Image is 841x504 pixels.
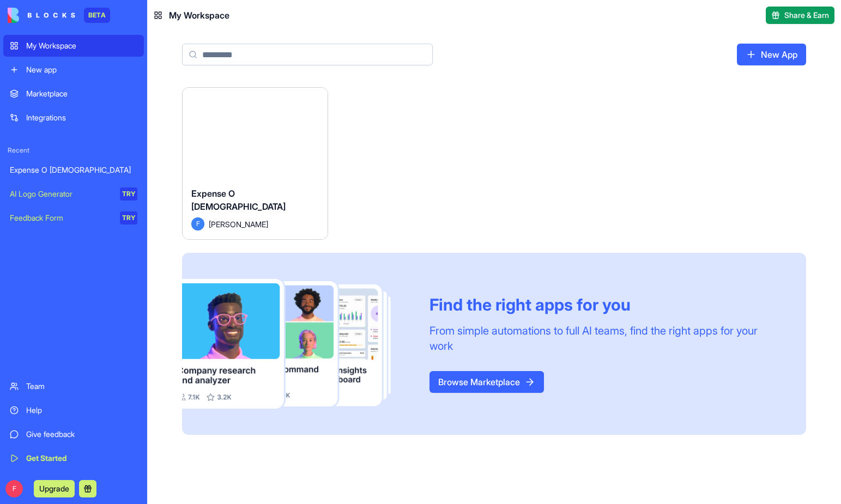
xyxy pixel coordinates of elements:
a: Team [3,375,144,397]
a: Give feedback [3,423,144,445]
button: Upgrade [34,480,75,497]
a: BETA [8,8,110,23]
a: Upgrade [34,483,75,494]
div: BETA [84,8,110,23]
span: My Workspace [169,9,229,22]
div: New app [26,64,137,75]
a: New App [737,44,806,65]
div: AI Logo Generator [10,189,112,199]
span: F [191,217,204,230]
div: Team [26,381,137,392]
div: From simple automations to full AI teams, find the right apps for your work [429,323,780,354]
div: Help [26,405,137,416]
button: Share & Earn [766,7,834,24]
div: Marketplace [26,88,137,99]
a: Get Started [3,447,144,469]
div: Feedback Form [10,212,112,223]
div: TRY [120,187,137,201]
img: Frame_181_egmpey.png [182,279,412,408]
div: Integrations [26,112,137,123]
a: Expense O [DEMOGRAPHIC_DATA] [3,159,144,181]
span: Share & Earn [784,10,829,21]
span: [PERSON_NAME] [209,218,268,230]
span: Recent [3,146,144,155]
span: Expense O [DEMOGRAPHIC_DATA] [191,188,286,212]
div: My Workspace [26,40,137,51]
a: My Workspace [3,35,144,57]
img: logo [8,8,75,23]
a: AI Logo GeneratorTRY [3,183,144,205]
div: Find the right apps for you [429,295,780,314]
a: Help [3,399,144,421]
div: Give feedback [26,429,137,440]
a: Marketplace [3,83,144,105]
a: Browse Marketplace [429,371,544,393]
a: Feedback FormTRY [3,207,144,229]
div: Expense O [DEMOGRAPHIC_DATA] [10,165,137,175]
span: F [5,480,23,497]
div: Get Started [26,453,137,464]
a: Integrations [3,107,144,129]
a: Expense O [DEMOGRAPHIC_DATA]F[PERSON_NAME] [182,87,328,240]
a: New app [3,59,144,81]
div: TRY [120,211,137,224]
